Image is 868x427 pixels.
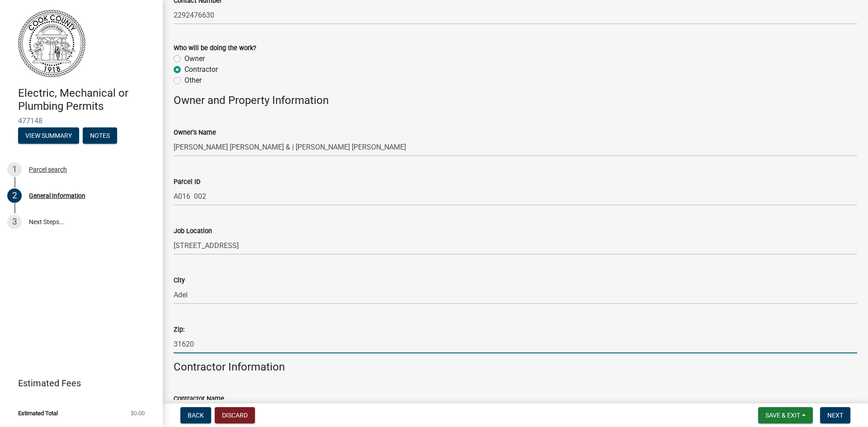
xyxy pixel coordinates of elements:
button: View Summary [18,127,79,144]
div: 3 [7,215,22,229]
wm-modal-confirm: Notes [83,132,117,140]
div: Parcel search [29,166,67,173]
img: Cook County, Georgia [18,9,85,77]
span: Estimated Total [18,410,58,416]
label: Owner's Name [174,130,216,136]
wm-modal-confirm: Summary [18,132,79,140]
button: Next [820,407,850,423]
button: Discard [215,407,255,423]
label: City [174,277,185,284]
label: Contractor [184,64,218,75]
button: Back [180,407,211,423]
label: Parcel ID [174,179,200,185]
span: $0.00 [131,410,145,416]
span: Save & Exit [765,412,800,419]
label: Who will be doing the work? [174,45,256,52]
label: Zip: [174,327,184,333]
span: Next [827,412,843,419]
h4: Electric, Mechanical or Plumbing Permits [18,87,156,113]
button: Save & Exit [758,407,813,423]
label: Job Location [174,228,212,235]
span: Back [188,412,204,419]
h4: Owner and Property Information [174,94,857,107]
label: Other [184,75,202,86]
a: Estimated Fees [7,374,148,392]
label: Contractor Name [174,396,224,402]
span: 477148 [18,117,145,125]
label: Owner [184,53,205,64]
div: 2 [7,188,22,203]
button: Notes [83,127,117,144]
h4: Contractor Information [174,361,857,374]
div: 1 [7,162,22,177]
div: General Information [29,192,85,199]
